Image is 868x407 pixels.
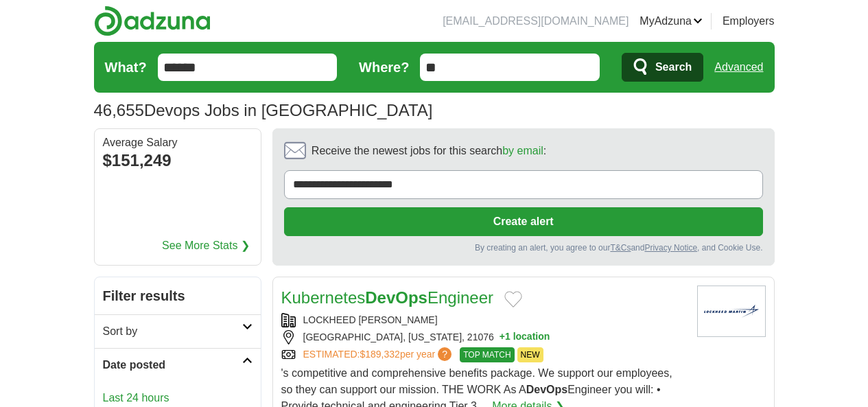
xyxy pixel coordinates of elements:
li: [EMAIL_ADDRESS][DOMAIN_NAME] [443,13,629,30]
strong: DevOps [526,384,567,395]
span: Search [655,54,692,81]
div: [GEOGRAPHIC_DATA], [US_STATE], 21076 [281,330,686,345]
a: ESTIMATED:$189,332per year? [303,347,455,362]
div: By creating an alert, you agree to our and , and Cookie Use. [284,242,763,254]
strong: DevOps [365,288,427,307]
span: NEW [517,347,543,362]
a: Last 24 hours [103,390,253,406]
a: Sort by [95,314,261,348]
span: 46,655 [94,98,144,123]
div: Average Salary [103,137,253,148]
h2: Sort by [103,323,242,340]
span: ? [438,347,451,361]
a: Date posted [95,348,261,382]
span: + [500,330,505,345]
a: by email [502,145,543,156]
h2: Date posted [103,357,242,373]
label: Where? [359,57,409,78]
label: What? [105,57,147,78]
button: Create alert [284,207,763,236]
a: See More Stats ❯ [162,237,250,254]
img: Adzuna logo [94,5,211,36]
img: Lockheed Martin logo [697,286,766,337]
h2: Filter results [95,277,261,314]
span: $189,332 [360,349,399,360]
a: KubernetesDevOpsEngineer [281,288,494,307]
a: MyAdzuna [640,13,703,30]
div: $151,249 [103,148,253,173]
a: Privacy Notice [644,243,697,253]
button: Add to favorite jobs [504,291,522,307]
a: T&Cs [610,243,631,253]
h1: Devops Jobs in [GEOGRAPHIC_DATA] [94,101,433,119]
a: Employers [723,13,775,30]
button: +1 location [500,330,550,345]
a: LOCKHEED [PERSON_NAME] [303,314,438,325]
span: Receive the newest jobs for this search : [312,143,546,159]
span: TOP MATCH [460,347,514,362]
button: Search [622,53,703,82]
a: Advanced [714,54,763,81]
